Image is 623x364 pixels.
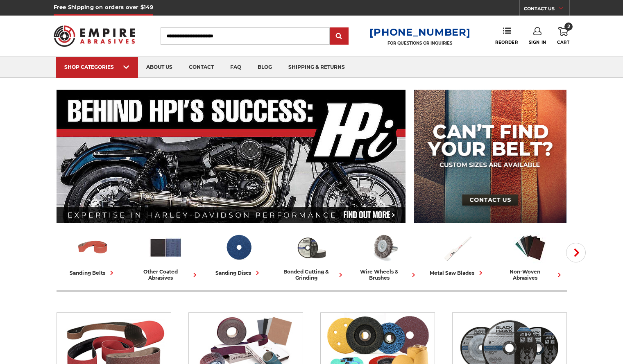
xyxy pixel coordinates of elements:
img: Sanding Belts [76,231,110,265]
img: promo banner for custom belts. [414,90,566,223]
a: bonded cutting & grinding [279,231,345,281]
img: Banner for an interview featuring Horsepower Inc who makes Harley performance upgrades featured o... [57,90,406,223]
a: wire wheels & brushes [351,231,418,281]
div: sanding belts [70,269,116,277]
a: CONTACT US [524,4,569,16]
img: Non-woven Abrasives [513,231,547,265]
span: Cart [557,40,569,45]
span: 2 [564,23,573,31]
a: faq [222,57,249,78]
a: other coated abrasives [133,231,199,281]
img: Other Coated Abrasives [149,231,183,265]
input: Submit [331,28,347,45]
img: Empire Abrasives [54,20,136,52]
a: 2 Cart [557,27,569,45]
a: non-woven abrasives [497,231,564,281]
a: shipping & returns [280,57,353,78]
div: non-woven abrasives [497,269,564,281]
img: Bonded Cutting & Grinding [295,231,328,265]
p: FOR QUESTIONS OR INQUIRIES [369,41,470,46]
div: sanding discs [215,269,262,277]
a: about us [138,57,181,78]
span: Sign In [529,40,546,45]
img: Sanding Discs [222,231,256,265]
a: Reorder [495,27,518,45]
img: Metal Saw Blades [440,231,474,265]
div: wire wheels & brushes [351,269,418,281]
button: Next [566,243,586,262]
div: bonded cutting & grinding [279,269,345,281]
img: Wire Wheels & Brushes [367,231,401,265]
span: Reorder [495,40,518,45]
a: blog [249,57,280,78]
a: [PHONE_NUMBER] [369,26,470,38]
a: sanding discs [206,231,272,277]
a: contact [181,57,222,78]
div: metal saw blades [430,269,485,277]
div: other coated abrasives [133,269,199,281]
a: metal saw blades [424,231,491,277]
div: SHOP CATEGORIES [64,64,130,70]
a: sanding belts [60,231,126,277]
